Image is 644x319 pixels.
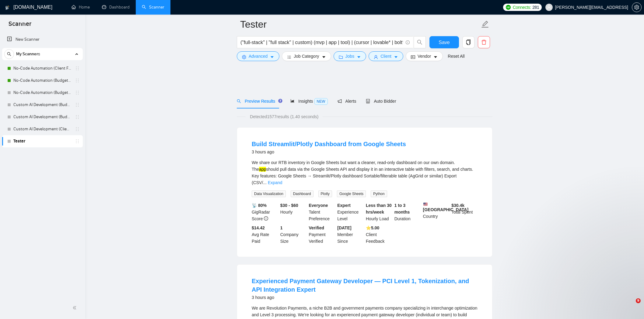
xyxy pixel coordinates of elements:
[142,5,164,10] a: searchScanner
[237,99,281,104] span: Preview Results
[394,203,410,214] b: 1 to 3 months
[309,203,328,208] b: Everyone
[252,278,469,293] a: Experienced Payment Gateway Developer — PCI Level 1, Tokenization, and API Integration Expert
[338,99,342,103] span: notification
[252,190,286,197] span: Data Visualization
[339,55,343,59] span: folder
[308,202,336,222] div: Talent Preference
[414,39,425,45] span: search
[75,90,80,95] span: holder
[433,55,438,59] span: caret-down
[264,216,268,221] span: info-circle
[414,36,426,48] button: search
[337,203,351,208] b: Expert
[102,5,130,10] a: dashboardDashboard
[345,53,355,60] span: Jobs
[280,203,298,208] b: $30 - $60
[75,139,80,144] span: holder
[366,225,379,230] b: ⭐️ 5.00
[263,180,267,185] span: ...
[287,55,291,59] span: bars
[279,225,308,245] div: Company Size
[16,48,40,60] span: My Scanners
[240,17,480,32] input: Scanner name...
[357,55,361,59] span: caret-down
[252,148,406,156] div: 3 hours ago
[237,51,279,61] button: settingAdvancedcaret-down
[463,39,474,45] span: copy
[13,123,71,135] a: Custom AI Development (Client Filters)
[632,2,642,12] button: setting
[451,203,464,208] b: $ 30.4k
[322,55,326,59] span: caret-down
[418,53,431,60] span: Vendor
[282,51,331,61] button: barsJob Categorycaret-down
[249,53,268,60] span: Advanced
[423,202,428,206] img: 🇺🇸
[365,225,393,245] div: Client Feedback
[448,53,464,60] a: Reset All
[369,51,403,61] button: userClientcaret-down
[290,99,295,103] span: area-chart
[547,5,551,9] span: user
[13,74,71,87] a: No-Code Automation (Budget Filters)
[423,202,469,212] b: [GEOGRAPHIC_DATA]
[72,5,90,10] a: homeHome
[279,202,308,222] div: Hourly
[314,98,328,105] span: NEW
[309,225,324,230] b: Verified
[290,99,327,104] span: Insights
[380,53,391,60] span: Client
[13,111,71,123] a: Custom AI Development (Budget Filters)
[450,202,479,222] div: Total Spent
[2,48,83,147] li: My Scanners
[75,78,80,83] span: holder
[7,33,78,46] a: New Scanner
[365,202,393,222] div: Hourly Load
[75,102,80,107] span: holder
[623,298,638,313] iframe: Intercom live chat
[336,225,365,245] div: Member Since
[318,190,332,197] span: Plotly
[406,51,443,61] button: idcardVendorcaret-down
[252,159,478,186] div: We share our RTB inventory in Google Sheets but want a cleaner, read-only dashboard on our own do...
[308,225,336,245] div: Payment Verified
[4,49,14,59] button: search
[240,39,403,46] input: Search Freelance Jobs...
[429,36,459,48] button: Save
[478,36,490,48] button: delete
[636,298,641,303] span: 9
[439,39,450,46] span: Save
[374,55,378,59] span: user
[13,99,71,111] a: Custom AI Development (Budget Filter)
[5,52,14,56] span: search
[532,4,539,11] span: 281
[252,294,478,301] div: 3 hours ago
[337,190,366,197] span: Google Sheets
[513,4,531,11] span: Connects:
[75,115,80,119] span: holder
[2,33,83,46] li: New Scanner
[366,99,370,103] span: robot
[252,141,406,147] a: Build Streamlit/Plotly Dashboard from Google Sheets
[268,180,282,185] a: Expand
[5,3,9,12] img: logo
[252,225,265,230] b: $14.42
[422,202,450,222] div: Country
[278,98,283,104] div: Tooltip anchor
[259,167,266,172] mark: app
[13,87,71,99] a: No-Code Automation (Budget Filters)
[406,40,410,44] span: info-circle
[366,99,396,104] span: Auto Bidder
[366,203,392,214] b: Less than 30 hrs/week
[242,55,246,59] span: setting
[394,55,398,59] span: caret-down
[632,5,642,10] a: setting
[337,225,351,230] b: [DATE]
[75,127,80,132] span: holder
[75,66,80,71] span: holder
[393,202,422,222] div: Duration
[411,55,415,59] span: idcard
[270,55,274,59] span: caret-down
